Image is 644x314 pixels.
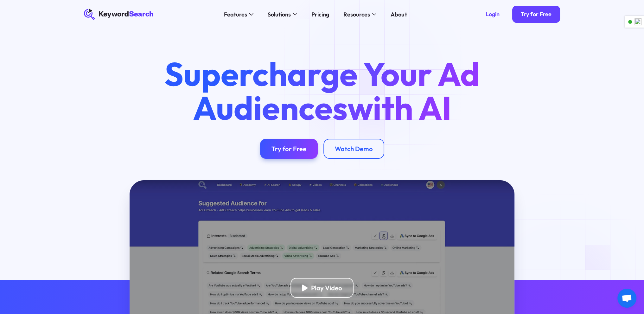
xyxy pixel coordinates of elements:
div: Watch Demo [335,145,373,153]
div: Pricing [311,10,329,19]
div: Play Video [311,284,342,292]
span: with AI [348,87,451,128]
div: Features [224,10,247,19]
h1: Supercharge Your Ad Audiences [151,57,493,125]
div: Open chat [617,289,636,308]
div: Solutions [268,10,291,19]
div: About [391,10,407,19]
a: Try for Free [512,6,560,23]
a: About [386,9,411,20]
div: Try for Free [271,145,306,153]
div: Resources [343,10,370,19]
a: Login [477,6,508,23]
div: Try for Free [521,11,552,18]
a: Try for Free [260,139,318,159]
a: Pricing [307,9,334,20]
div: Login [486,11,500,18]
